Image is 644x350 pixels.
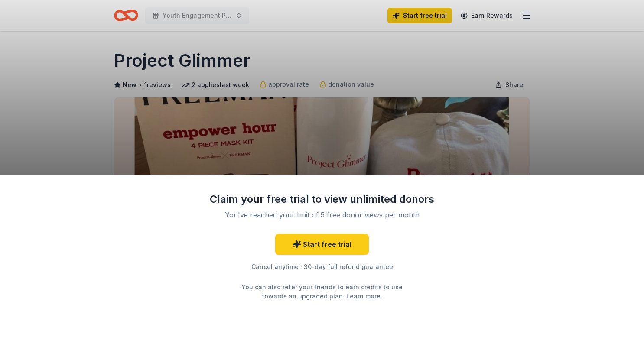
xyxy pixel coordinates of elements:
[234,282,410,301] div: You can also refer your friends to earn credits to use towards an upgraded plan. .
[209,192,435,206] div: Claim your free trial to view unlimited donors
[220,210,424,220] div: You've reached your limit of 5 free donor views per month
[275,234,369,255] a: Start free trial
[209,262,435,272] div: Cancel anytime · 30-day full refund guarantee
[346,292,381,301] a: Learn more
